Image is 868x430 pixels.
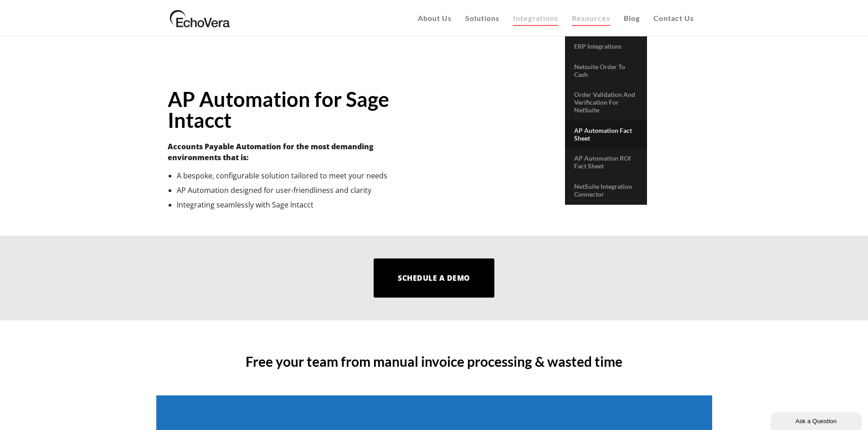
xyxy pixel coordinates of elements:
[177,185,423,196] li: AP Automation designed for user-friendliness and clarity
[574,91,635,114] span: Order Validation and Verification for NetSuite
[565,148,647,177] a: AP Automation ROI Fact Sheet
[565,121,647,149] a: AP Automation Fact Sheet
[770,410,863,430] iframe: chat widget
[565,57,647,85] a: Netsuite Order to Cash
[574,154,631,170] span: AP Automation ROI Fact Sheet
[624,14,640,22] span: Blog
[168,142,374,162] strong: Accounts Payable Automation for the most demanding environments that is:
[574,42,621,50] span: ERP Integrations
[513,14,558,22] span: Integrations
[574,63,625,78] span: Netsuite Order to Cash
[168,87,389,132] strong: AP Automation for Sage Intacct
[374,258,494,298] a: Schedule a Demo
[168,352,701,370] h3: Free your team from manual invoice processing & wasted time
[446,68,701,212] iframe: Sage Intacct AP Automation
[177,199,423,210] li: Integrating seamlessly with Sage Intacct
[465,14,499,22] span: Solutions
[177,170,423,181] li: A bespoke, configurable solution tailored to meet your needs
[418,14,452,22] span: About Us
[653,14,694,22] span: Contact Us
[572,14,610,22] span: Resources
[565,177,647,205] a: NetSuite Integration Connector
[398,273,470,283] span: Schedule a Demo
[565,36,647,57] a: ERP Integrations
[565,85,647,120] a: Order Validation and Verification for NetSuite
[574,126,632,142] span: AP Automation Fact Sheet
[168,7,232,30] img: EchoVera
[574,182,632,198] span: NetSuite Integration Connector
